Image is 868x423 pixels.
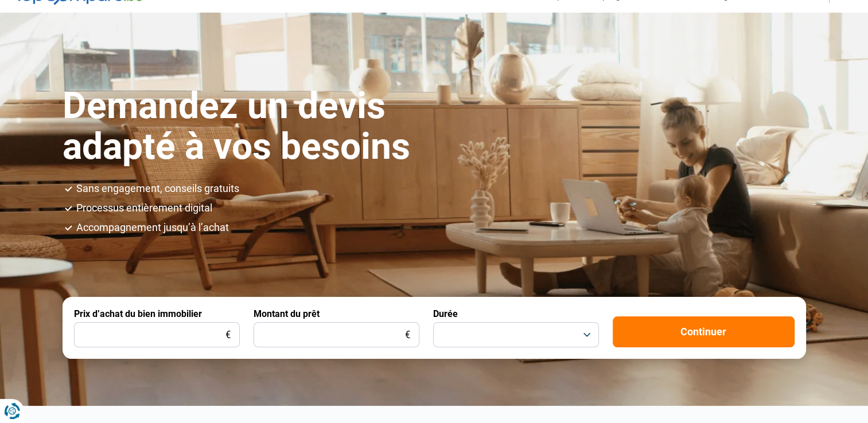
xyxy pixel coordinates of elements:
[74,308,202,319] label: Prix d’achat du bien immobilier
[76,203,806,213] li: Processus entièrement digital
[405,330,410,340] span: €
[225,330,231,340] span: €
[76,222,806,233] li: Accompagnement jusqu’à l’achat
[613,316,795,347] button: Continuer
[76,183,806,194] li: Sans engagement, conseils gratuits
[433,308,458,319] label: Durée
[254,308,320,319] label: Montant du prêt
[63,86,503,167] h1: Demandez un devis adapté à vos besoins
